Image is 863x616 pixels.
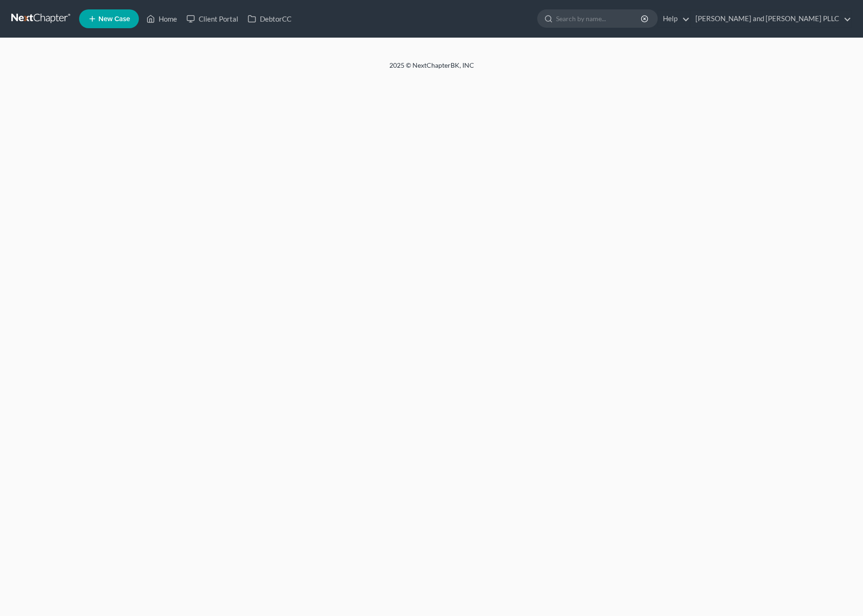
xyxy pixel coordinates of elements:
[243,10,296,27] a: DebtorCC
[556,10,642,27] input: Search by name...
[691,10,851,27] a: [PERSON_NAME] and [PERSON_NAME] PLLC
[163,61,700,78] div: 2025 © NextChapterBK, INC
[182,10,243,27] a: Client Portal
[142,10,182,27] a: Home
[658,10,690,27] a: Help
[98,16,130,23] span: New Case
